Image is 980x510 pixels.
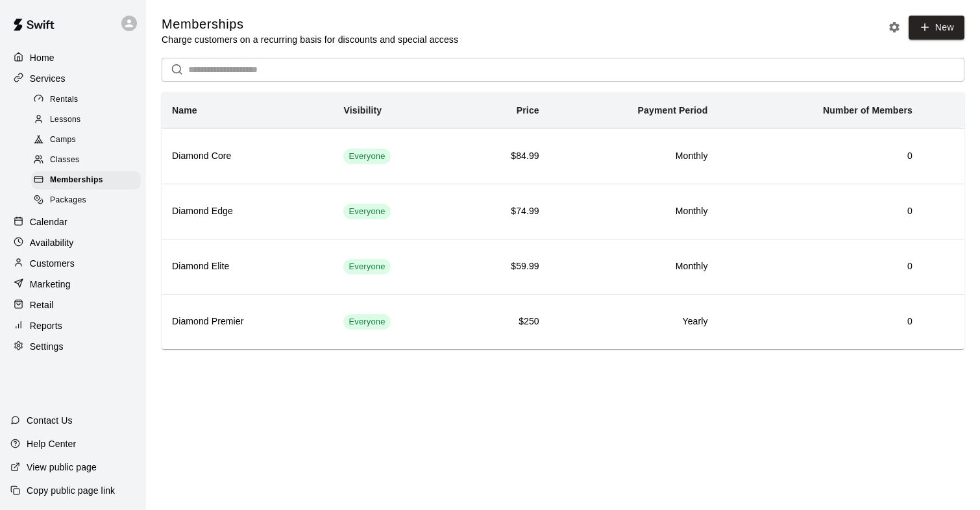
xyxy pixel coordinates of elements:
[10,316,136,335] a: Reports
[343,204,390,219] div: This membership is visible to all customers
[172,105,197,115] b: Name
[27,414,73,427] p: Contact Us
[343,206,390,218] span: Everyone
[50,174,103,187] span: Memberships
[729,315,913,329] h6: 0
[30,257,75,270] p: Customers
[469,149,539,164] h6: $84.99
[343,259,390,274] div: This membership is visible to all customers
[10,212,136,232] a: Calendar
[885,18,904,37] button: Memberships settings
[31,130,146,151] a: Camps
[823,105,913,115] b: Number of Members
[31,111,141,129] div: Lessons
[30,51,55,64] p: Home
[172,204,323,219] h6: Diamond Edge
[50,154,79,167] span: Classes
[31,151,141,169] div: Classes
[560,149,708,164] h6: Monthly
[31,110,146,130] a: Lessons
[517,105,539,115] b: Price
[31,91,141,109] div: Rentals
[31,171,141,189] div: Memberships
[31,191,146,211] a: Packages
[27,461,97,474] p: View public page
[10,254,136,273] a: Customers
[162,16,458,33] h5: Memberships
[27,484,115,497] p: Copy public page link
[469,315,539,329] h6: $250
[30,236,74,249] p: Availability
[172,260,323,274] h6: Diamond Elite
[560,315,708,329] h6: Yearly
[50,194,86,207] span: Packages
[560,260,708,274] h6: Monthly
[469,204,539,219] h6: $74.99
[729,204,913,219] h6: 0
[10,233,136,252] a: Availability
[343,151,390,163] span: Everyone
[909,16,964,40] a: New
[31,171,146,191] a: Memberships
[162,92,964,349] table: simple table
[10,48,136,67] a: Home
[10,69,136,88] a: Services
[162,33,458,46] p: Charge customers on a recurring basis for discounts and special access
[729,149,913,164] h6: 0
[10,274,136,294] a: Marketing
[30,72,66,85] p: Services
[31,191,141,210] div: Packages
[10,295,136,315] a: Retail
[31,90,146,110] a: Rentals
[343,261,390,273] span: Everyone
[172,149,323,164] h6: Diamond Core
[50,114,81,127] span: Lessons
[172,315,323,329] h6: Diamond Premier
[343,105,382,115] b: Visibility
[343,149,390,164] div: This membership is visible to all customers
[31,131,141,149] div: Camps
[729,260,913,274] h6: 0
[30,215,67,228] p: Calendar
[469,260,539,274] h6: $59.99
[31,151,146,171] a: Classes
[27,437,76,450] p: Help Center
[50,134,76,147] span: Camps
[30,319,62,332] p: Reports
[30,298,54,311] p: Retail
[343,314,390,330] div: This membership is visible to all customers
[638,105,708,115] b: Payment Period
[560,204,708,219] h6: Monthly
[30,340,64,353] p: Settings
[10,337,136,356] a: Settings
[50,93,79,106] span: Rentals
[343,316,390,328] span: Everyone
[30,278,71,291] p: Marketing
